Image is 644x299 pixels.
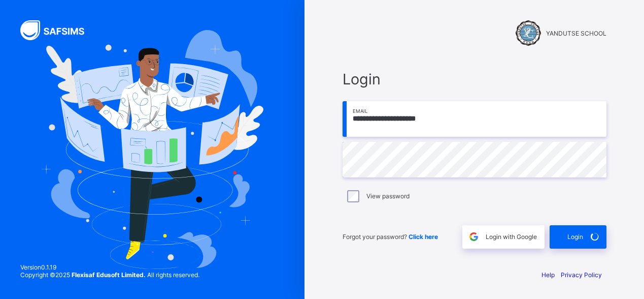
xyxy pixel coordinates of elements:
span: Copyright © 2025 All rights reserved. [20,271,199,279]
strong: Flexisaf Edusoft Limited. [72,271,146,279]
span: Version 0.1.19 [20,263,199,271]
img: SAFSIMS Logo [20,20,96,40]
span: Forgot your password? [343,233,438,241]
img: Hero Image [41,30,263,269]
span: Login [343,70,606,88]
span: YANDUTSE SCHOOL [546,29,606,37]
a: Help [541,271,555,279]
img: google.396cfc9801f0270233282035f929180a.svg [468,231,480,243]
span: Login with Google [486,233,537,241]
label: View password [366,192,410,200]
a: Privacy Policy [561,271,602,279]
span: Login [567,233,583,241]
a: Click here [409,233,438,241]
